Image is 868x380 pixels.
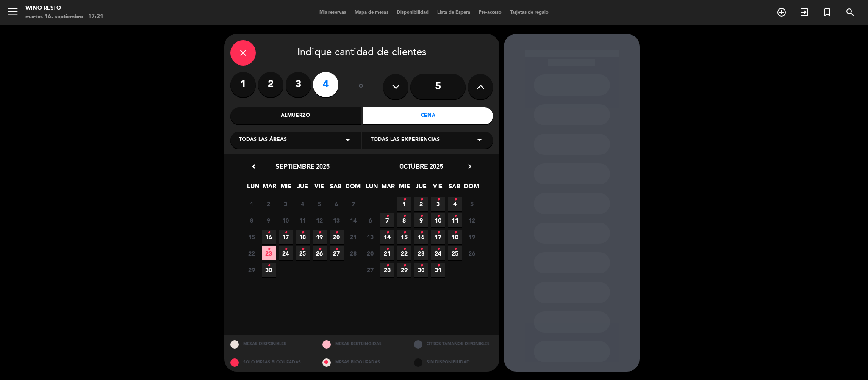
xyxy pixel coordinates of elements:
span: 21 [347,230,361,244]
span: Disponibilidad [393,10,433,15]
i: • [301,242,304,256]
span: 24 [431,246,445,260]
i: • [454,209,457,223]
i: arrow_drop_down [474,135,485,145]
i: • [267,226,270,240]
span: 20 [363,246,377,260]
i: • [420,209,423,223]
span: 16 [262,230,276,244]
span: 2 [262,197,276,211]
i: • [403,259,406,273]
span: Tarjetas de regalo [506,10,553,15]
span: 23 [262,246,276,260]
span: 3 [279,197,293,211]
span: 16 [414,230,428,244]
span: 18 [448,230,462,244]
span: 17 [431,230,445,244]
label: 1 [230,72,256,97]
div: Cena [363,107,494,124]
span: 24 [279,246,293,260]
div: MESAS BLOQUEADAS [316,353,408,372]
i: turned_in_not [822,7,832,17]
i: • [318,226,321,240]
span: 1 [245,197,259,211]
span: 27 [363,263,377,277]
i: • [301,226,304,240]
div: Almuerzo [230,107,361,124]
span: VIE [312,182,326,196]
span: 20 [330,230,344,244]
span: 11 [448,213,462,227]
span: 4 [448,197,462,211]
i: • [437,209,440,223]
span: 2 [414,197,428,211]
span: JUE [296,182,310,196]
span: Todas las experiencias [371,136,440,144]
div: OTROS TAMAÑOS DIPONIBLES [408,335,499,353]
span: 25 [448,246,462,260]
i: • [403,209,406,223]
span: 10 [431,213,445,227]
span: 22 [245,246,259,260]
span: 18 [296,230,310,244]
span: 30 [262,263,276,277]
span: 12 [465,213,479,227]
i: • [454,226,457,240]
label: 4 [313,72,338,97]
div: ó [347,72,374,102]
div: martes 16. septiembre - 17:21 [25,13,103,21]
i: • [403,193,406,207]
span: MAR [263,182,277,196]
i: • [386,209,389,223]
i: • [335,242,338,256]
span: 26 [313,246,327,260]
i: • [403,242,406,256]
span: 27 [330,246,344,260]
span: 29 [397,263,411,277]
span: SAB [447,182,461,196]
span: Mis reservas [315,10,350,15]
span: SAB [329,182,343,196]
span: septiembre 2025 [275,162,330,171]
span: 19 [465,230,479,244]
div: SOLO MESAS BLOQUEADAS [224,353,316,372]
i: • [267,259,270,273]
span: 22 [397,246,411,260]
i: • [420,226,423,240]
span: 14 [380,230,394,244]
span: 5 [313,197,327,211]
span: 6 [363,213,377,227]
span: 29 [245,263,259,277]
i: menu [6,5,19,18]
button: menu [6,5,19,21]
i: • [420,259,423,273]
span: 11 [296,213,310,227]
span: DOM [345,182,359,196]
i: • [454,242,457,256]
span: 10 [279,213,293,227]
div: SIN DISPONIBILIDAD [408,353,499,372]
span: 30 [414,263,428,277]
span: LUN [246,182,260,196]
i: • [420,242,423,256]
span: 28 [380,263,394,277]
span: DOM [464,182,478,196]
i: search [845,7,855,17]
span: Lista de Espera [433,10,474,15]
span: 23 [414,246,428,260]
span: 12 [313,213,327,227]
span: 13 [330,213,344,227]
span: JUE [414,182,428,196]
i: • [437,242,440,256]
i: chevron_left [250,162,258,171]
i: • [403,226,406,240]
i: add_circle_outline [776,7,787,17]
i: • [437,193,440,207]
i: • [284,226,287,240]
span: octubre 2025 [399,162,443,171]
span: 13 [363,230,377,244]
div: Indique cantidad de clientes [230,40,493,66]
span: Pre-acceso [474,10,506,15]
label: 3 [286,72,311,97]
span: 3 [431,197,445,211]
